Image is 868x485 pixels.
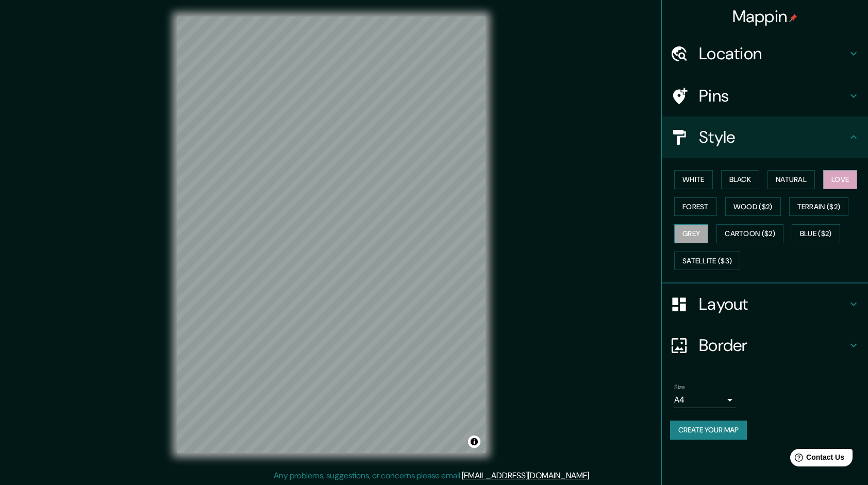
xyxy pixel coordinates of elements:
[699,127,847,147] h4: Style
[725,197,781,216] button: Wood ($2)
[468,436,480,448] button: Toggle attribution
[767,170,815,189] button: Natural
[274,470,591,482] p: Any problems, suggestions, or concerns please email .
[462,470,589,481] a: [EMAIL_ADDRESS][DOMAIN_NAME]
[674,252,740,271] button: Satellite ($3)
[776,445,857,474] iframe: Help widget launcher
[789,197,849,216] button: Terrain ($2)
[674,383,685,392] label: Size
[823,170,857,189] button: Love
[670,421,747,440] button: Create your map
[592,470,594,482] div: .
[699,335,847,356] h4: Border
[177,16,486,453] canvas: Map
[591,470,592,482] div: .
[662,116,868,158] div: Style
[674,170,713,189] button: White
[699,294,847,314] h4: Layout
[662,283,868,325] div: Layout
[662,325,868,366] div: Border
[732,6,798,27] h4: Mappin
[662,33,868,74] div: Location
[716,224,783,243] button: Cartoon ($2)
[789,14,797,22] img: pin-icon.png
[699,43,847,64] h4: Location
[674,224,708,243] button: Grey
[674,197,717,216] button: Forest
[662,75,868,116] div: Pins
[721,170,760,189] button: Black
[674,392,736,408] div: A4
[699,86,847,106] h4: Pins
[792,224,840,243] button: Blue ($2)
